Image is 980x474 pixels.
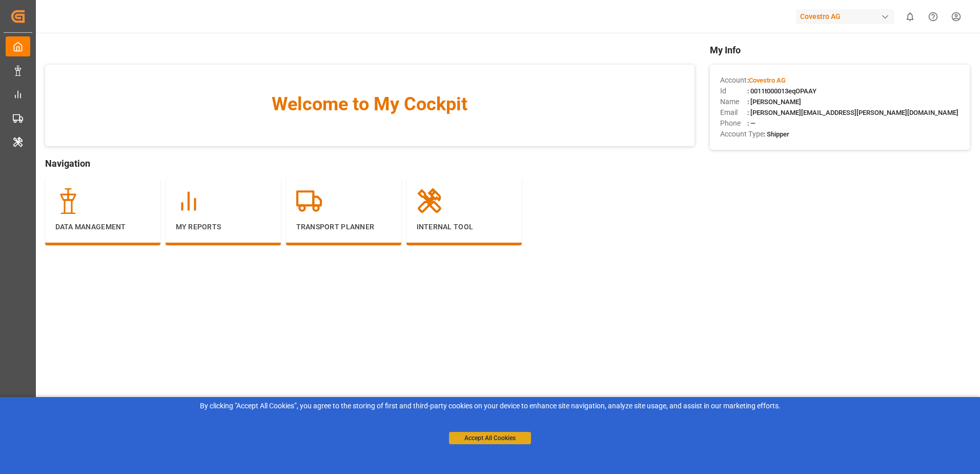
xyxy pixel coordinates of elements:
[747,120,756,127] span: : —
[720,129,764,140] span: Account Type
[720,96,747,107] span: Name
[720,118,747,129] span: Phone
[796,7,899,26] button: Covestro AG
[66,90,674,118] span: Welcome to My Cockpit
[764,130,789,138] span: : Shipper
[922,5,945,28] button: Help Center
[720,75,747,86] span: Account
[7,401,973,411] div: By clicking "Accept All Cookies”, you agree to the storing of first and third-party cookies on yo...
[55,222,150,232] p: Data Management
[720,86,747,96] span: Id
[747,98,801,106] span: : [PERSON_NAME]
[449,432,531,444] button: Accept All Cookies
[417,222,512,232] p: Internal Tool
[747,76,786,84] span: :
[749,76,786,84] span: Covestro AG
[747,109,958,116] span: : [PERSON_NAME][EMAIL_ADDRESS][PERSON_NAME][DOMAIN_NAME]
[720,107,747,118] span: Email
[796,9,894,24] div: Covestro AG
[45,156,695,170] span: Navigation
[296,222,391,232] p: Transport Planner
[747,87,816,95] span: : 0011t000013eqOPAAY
[710,43,970,57] span: My Info
[899,5,922,28] button: show 0 new notifications
[176,222,271,232] p: My Reports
